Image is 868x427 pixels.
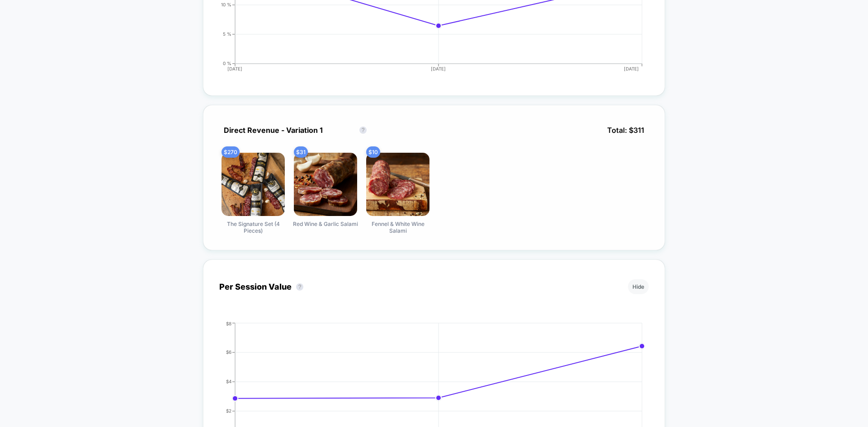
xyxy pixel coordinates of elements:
[366,153,429,216] img: Fennel & White Wine Salami
[296,283,303,291] button: ?
[223,61,231,66] tspan: 0 %
[603,121,649,139] span: Total: $ 311
[222,153,285,216] img: The Signature Set (4 Pieces)
[628,279,649,294] button: Hide
[226,320,231,326] tspan: $8
[364,221,432,234] span: Fennel & White Wine Salami
[226,349,231,355] tspan: $6
[226,408,231,413] tspan: $2
[227,66,242,71] tspan: [DATE]
[222,146,240,158] span: $ 270
[624,66,639,71] tspan: [DATE]
[294,146,308,158] span: $ 31
[223,31,231,37] tspan: 5 %
[431,66,446,71] tspan: [DATE]
[294,153,357,216] img: Red Wine & Garlic Salami
[219,282,308,291] div: Per Session Value
[221,2,231,7] tspan: 10 %
[293,221,358,227] span: Red Wine & Garlic Salami
[366,146,380,158] span: $ 10
[359,127,367,134] button: ?
[219,221,287,234] span: The Signature Set (4 Pieces)
[226,379,231,384] tspan: $4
